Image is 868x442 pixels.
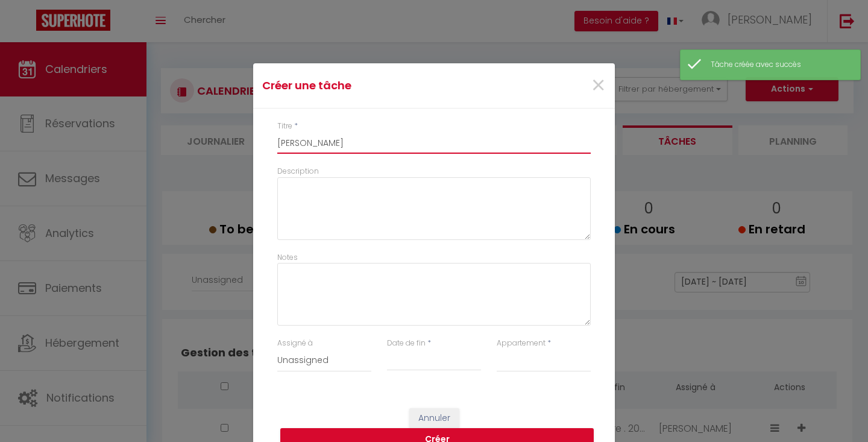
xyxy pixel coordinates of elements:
[591,73,606,99] button: Close
[711,59,848,71] div: Tâche créée avec succès
[409,408,459,429] button: Annuler
[387,338,426,349] label: Date de fin
[277,338,313,349] label: Assigné à
[591,68,606,104] span: ×
[262,77,486,94] h4: Créer une tâche
[497,338,546,349] label: Appartement
[277,252,298,264] label: Notes
[277,121,292,132] label: Titre
[277,166,319,177] label: Description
